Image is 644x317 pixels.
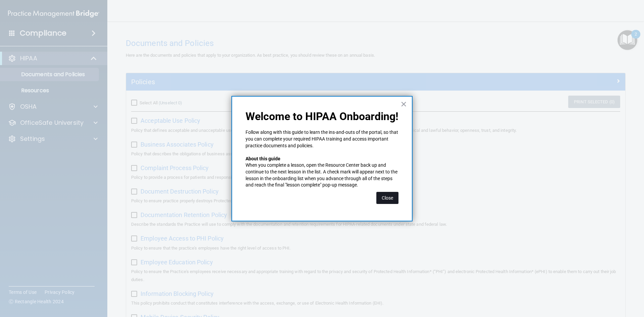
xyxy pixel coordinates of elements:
p: Welcome to HIPAA Onboarding! [246,110,398,123]
iframe: Drift Widget Chat Controller [610,271,636,296]
p: Follow along with this guide to learn the ins-and-outs of the portal, so that you can complete yo... [246,129,398,149]
button: Close [376,192,398,204]
p: When you complete a lesson, open the Resource Center back up and continue to the next lesson in t... [246,162,398,188]
button: Close [400,99,407,109]
strong: About this guide [246,156,280,161]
